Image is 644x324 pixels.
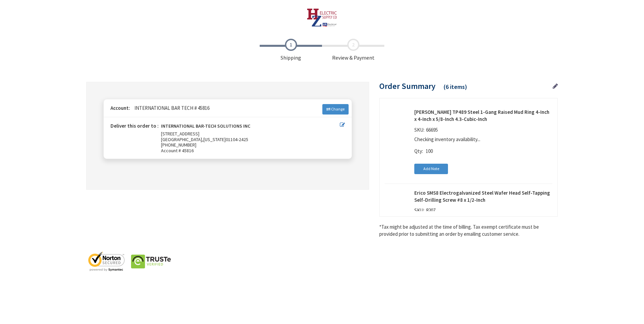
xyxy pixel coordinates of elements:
[322,39,384,62] span: Review & Payment
[414,108,552,123] strong: [PERSON_NAME] TP489 Steel 1-Gang Raised Mud Ring 4-Inch x 4-Inch x 5/8-Inch 4.3-Cubic-Inch
[86,251,127,271] img: norton-seal.png
[307,8,337,27] img: HZ Electric Supply
[161,142,196,148] span: [PHONE_NUMBER]
[161,148,340,154] span: Account # 45816
[110,123,159,129] strong: Deliver this order to :
[322,104,349,114] a: Change
[203,136,226,142] span: [US_STATE]
[426,148,433,154] span: 100
[414,136,549,143] p: Checking inventory availability...
[424,127,440,133] span: 66695
[110,105,130,111] strong: Account:
[379,223,558,238] : *Tax might be adjusted at the time of billing. Tax exempt certificate must be provided prior to s...
[131,251,171,271] img: truste-seal.png
[444,83,467,91] span: (6 items)
[226,136,248,142] span: 01104-2425
[260,39,322,62] span: Shipping
[131,105,210,111] span: INTERNATIONAL BAR TECH # 45816
[414,148,422,154] span: Qty
[414,126,440,136] div: SKU:
[161,131,199,137] span: [STREET_ADDRESS]
[414,189,552,204] strong: Erico SMS8 Electrogalvanized Steel Wafer Head Self-Tapping Self-Drilling Screw #8 x 1/2-Inch
[161,123,250,131] strong: INTERNATIONAL BAR-TECH SOLUTIONS INC
[331,106,345,111] span: Change
[161,136,203,142] span: [GEOGRAPHIC_DATA],
[424,207,437,214] span: 8207
[414,207,437,216] div: SKU:
[379,81,436,91] span: Order Summary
